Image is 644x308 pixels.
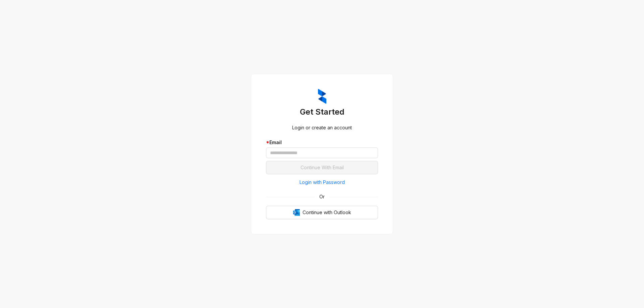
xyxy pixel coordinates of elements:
[266,107,378,117] h3: Get Started
[318,89,326,104] img: ZumaIcon
[266,177,378,188] button: Login with Password
[293,209,300,216] img: Outlook
[315,193,329,200] span: Or
[266,124,378,131] div: Login or create an account
[266,161,378,174] button: Continue With Email
[303,209,351,216] span: Continue with Outlook
[266,206,378,219] button: OutlookContinue with Outlook
[266,139,378,146] div: Email
[300,179,345,186] span: Login with Password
